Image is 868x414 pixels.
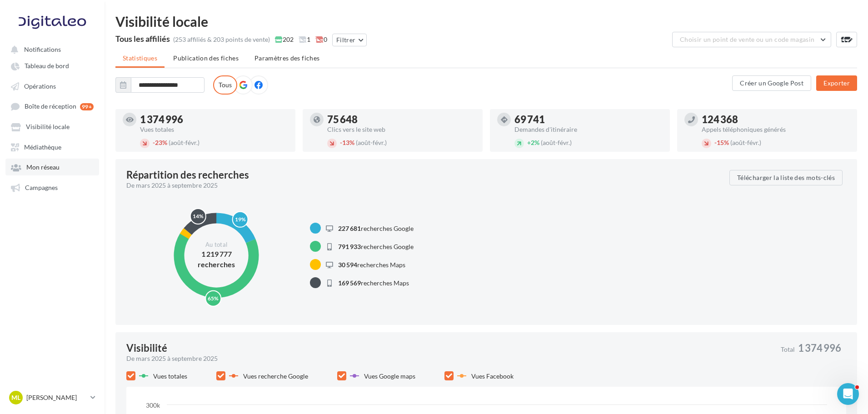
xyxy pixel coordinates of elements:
span: 791 933 [338,243,361,250]
button: Filtrer [332,34,367,46]
span: Total [781,346,795,353]
div: Visibilité locale [115,15,857,28]
a: Mon réseau [5,159,99,175]
span: Vues recherche Google [243,372,308,380]
div: 75 648 [327,115,475,125]
div: Répartition des recherches [126,170,249,180]
button: Créer un Google Post [732,75,811,91]
span: recherches Google [338,243,414,250]
button: Exporter [816,75,857,91]
span: Vues totales [153,372,187,380]
div: Appels téléphoniques générés [702,126,850,133]
span: Médiathèque [24,143,61,151]
span: (août-févr.) [541,139,572,146]
span: Choisir un point de vente ou un code magasin [680,35,814,43]
div: 99+ [80,103,94,110]
a: ML [PERSON_NAME] [7,389,97,406]
a: Médiathèque [5,139,99,155]
span: Vues Facebook [471,372,514,380]
span: 202 [275,35,294,44]
span: 227 681 [338,224,361,232]
span: Paramètres des fiches [254,54,319,62]
button: Choisir un point de vente ou un code magasin [672,32,831,47]
span: 2% [527,139,539,146]
span: 13% [340,139,354,146]
p: [PERSON_NAME] [26,393,87,402]
a: Visibilité locale [5,118,99,135]
div: (253 affiliés & 203 points de vente) [173,35,270,44]
span: recherches Maps [338,279,409,287]
span: Notifications [24,45,61,53]
div: 1 374 996 [140,115,288,125]
span: 1 [299,35,310,44]
span: Visibilité locale [26,123,70,131]
span: Mon réseau [26,164,60,171]
span: 1 374 996 [798,343,841,353]
div: 124 368 [702,115,850,125]
span: 23% [153,139,167,146]
div: De mars 2025 à septembre 2025 [126,181,722,190]
label: Tous [213,75,237,95]
span: (août-févr.) [169,139,200,146]
a: Boîte de réception 99+ [5,98,99,115]
span: Tableau de bord [25,62,69,70]
span: Campagnes [25,184,58,191]
a: Tableau de bord [5,57,99,74]
button: Télécharger la liste des mots-clés [729,170,843,185]
span: 0 [315,35,327,44]
span: Vues Google maps [364,372,415,380]
span: 30 594 [338,261,357,269]
div: De mars 2025 à septembre 2025 [126,354,773,363]
span: - [340,139,342,146]
div: Visibilité [126,343,167,353]
div: Clics vers le site web [327,126,475,133]
span: (août-févr.) [356,139,387,146]
div: 69 741 [514,115,663,125]
iframe: Intercom live chat [837,383,859,405]
span: Boîte de réception [25,103,76,110]
span: 169 569 [338,279,361,287]
span: - [714,139,717,146]
span: recherches Maps [338,261,405,269]
span: (août-févr.) [730,139,761,146]
a: Opérations [5,78,99,94]
div: Tous les affiliés [115,35,170,43]
a: Campagnes [5,179,99,195]
span: Opérations [24,82,56,90]
div: Vues totales [140,126,288,133]
span: - [153,139,155,146]
span: + [527,139,531,146]
span: Publication des fiches [173,54,239,62]
text: 300k [146,401,160,409]
div: Demandes d'itinéraire [514,126,663,133]
span: 15% [714,139,729,146]
span: recherches Google [338,224,414,232]
span: ML [11,393,20,402]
